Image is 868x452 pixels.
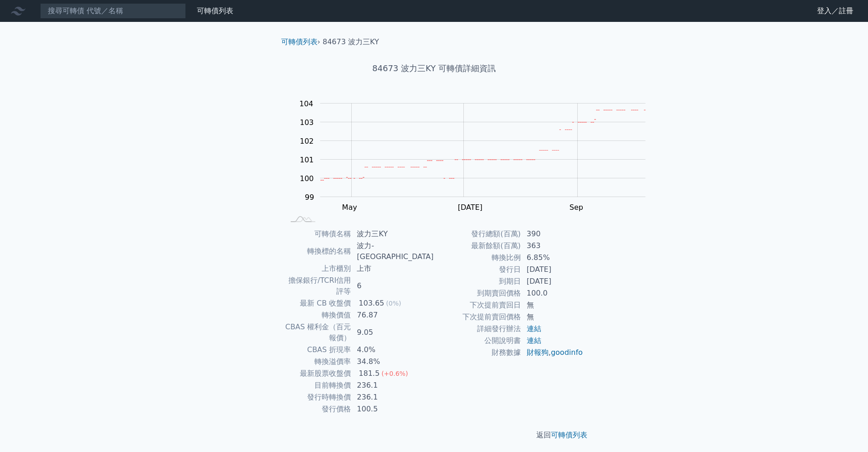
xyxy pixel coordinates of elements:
[351,309,434,321] td: 76.87
[527,324,541,333] a: 連結
[551,348,583,357] a: goodinfo
[285,263,352,275] td: 上市櫃別
[300,137,314,145] tspan: 102
[434,240,521,252] td: 最新餘額(百萬)
[281,36,320,47] li: ›
[351,356,434,368] td: 34.8%
[285,275,352,297] td: 擔保銀行/TCRI信用評等
[320,110,645,180] g: Series
[434,299,521,311] td: 下次提前賣回日
[521,299,584,311] td: 無
[527,348,549,357] a: 財報狗
[285,228,352,240] td: 可轉債名稱
[381,370,408,377] span: (+0.6%)
[357,368,381,379] div: 181.5
[274,62,595,75] h1: 84673 波力三KY 可轉債詳細資訊
[434,323,521,335] td: 詳細發行辦法
[810,4,861,18] a: 登入／註冊
[458,203,483,212] tspan: [DATE]
[521,287,584,299] td: 100.0
[551,431,587,439] a: 可轉債列表
[521,275,584,287] td: [DATE]
[285,356,352,368] td: 轉換溢價率
[274,430,595,441] p: 返回
[434,252,521,264] td: 轉換比例
[295,99,659,212] g: Chart
[285,344,352,356] td: CBAS 折現率
[521,347,584,358] td: ,
[527,336,541,345] a: 連結
[357,298,386,309] div: 103.65
[285,297,352,309] td: 最新 CB 收盤價
[285,403,352,415] td: 發行價格
[434,275,521,287] td: 到期日
[351,344,434,356] td: 4.0%
[40,3,186,19] input: 搜尋可轉債 代號／名稱
[521,240,584,252] td: 363
[285,240,352,263] td: 轉換標的名稱
[281,37,318,46] a: 可轉債列表
[300,118,314,127] tspan: 103
[434,335,521,347] td: 公開說明書
[285,321,352,344] td: CBAS 權利金（百元報價）
[434,264,521,275] td: 發行日
[521,311,584,323] td: 無
[386,300,401,307] span: (0%)
[434,311,521,323] td: 下次提前賣回價格
[434,347,521,358] td: 財務數據
[197,6,233,15] a: 可轉債列表
[342,203,357,212] tspan: May
[300,156,314,164] tspan: 101
[521,228,584,240] td: 390
[285,391,352,403] td: 發行時轉換價
[351,240,434,263] td: 波力-[GEOGRAPHIC_DATA]
[305,193,314,202] tspan: 99
[351,228,434,240] td: 波力三KY
[299,99,313,108] tspan: 104
[285,309,352,321] td: 轉換價值
[434,228,521,240] td: 發行總額(百萬)
[570,203,583,212] tspan: Sep
[351,321,434,344] td: 9.05
[521,264,584,275] td: [DATE]
[351,379,434,391] td: 236.1
[285,368,352,379] td: 最新股票收盤價
[434,287,521,299] td: 到期賣回價格
[351,275,434,297] td: 6
[351,403,434,415] td: 100.5
[351,391,434,403] td: 236.1
[521,252,584,264] td: 6.85%
[323,36,379,47] li: 84673 波力三KY
[300,174,314,183] tspan: 100
[285,379,352,391] td: 目前轉換價
[351,263,434,275] td: 上市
